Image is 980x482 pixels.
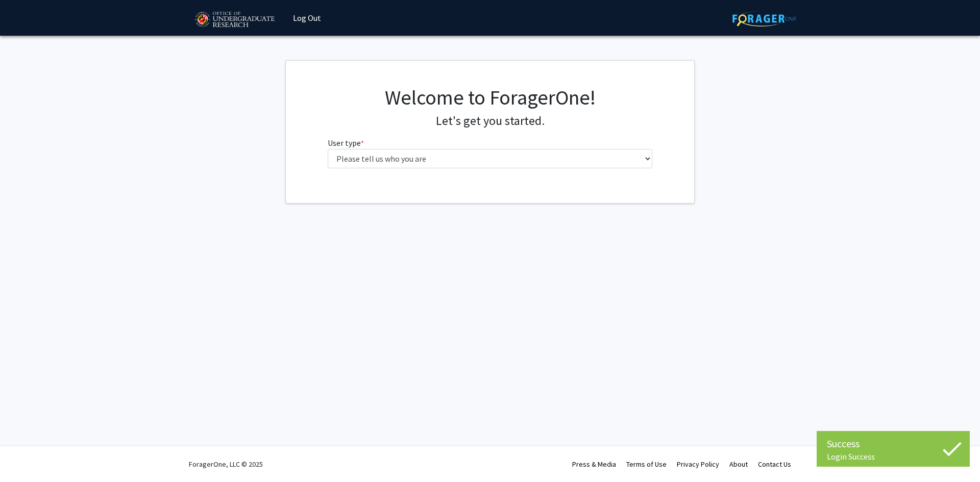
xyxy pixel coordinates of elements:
div: Login Success [827,451,960,462]
img: University of Maryland Logo [191,7,278,33]
a: Terms of Use [626,460,667,469]
div: ForagerOne, LLC © 2025 [189,446,263,482]
h1: Welcome to ForagerOne! [328,85,653,110]
div: Success [827,436,960,451]
a: Contact Us [758,460,791,469]
a: About [729,460,748,469]
a: Privacy Policy [677,460,719,469]
img: ForagerOne Logo [732,11,796,27]
a: Press & Media [572,460,616,469]
label: User type [328,137,364,149]
h4: Let's get you started. [328,114,653,129]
